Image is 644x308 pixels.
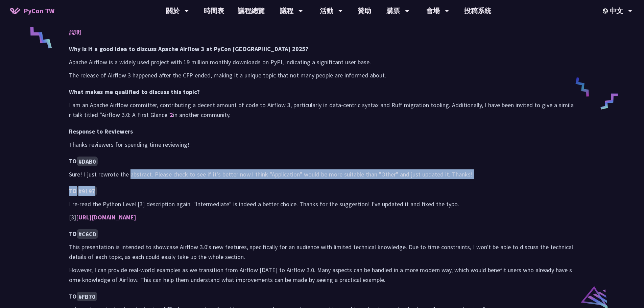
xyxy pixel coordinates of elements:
[69,229,575,239] h4: TO
[69,57,575,67] p: Apache Airflow is a widely used project with 19 million monthly downloads on PyPI, indicating a s...
[24,6,54,16] span: PyCon TW
[10,7,20,14] img: Home icon of PyCon TW 2025
[69,169,575,179] p: Sure! I just rewrote the abstract. Please check to see if it's better now.I think "Application" w...
[3,2,61,19] a: PyCon TW
[69,242,575,262] p: This presentation is intended to showcase Airflow 3.0's new features, specifically for an audienc...
[69,44,575,54] h3: Why is it a good idea to discuss Apache Airflow 3 at PyCon [GEOGRAPHIC_DATA] 2025?
[77,157,98,166] code: #DAB0
[69,265,575,285] p: However, I can provide real-world examples as we transition from Airflow [DATE] to Airflow 3.0. M...
[77,229,98,239] code: #C6CD
[69,126,575,136] h3: Response to Reviewers
[69,199,575,209] p: I re-read the Python Level [3] description again. "Intermediate" is indeed a better choice. Thank...
[69,87,575,97] h3: What makes me qualified to discuss this topic?
[76,213,136,221] a: [URL][DOMAIN_NAME]
[69,186,575,196] h4: TO
[77,292,97,301] code: #FB70
[170,111,173,119] a: 2
[69,70,575,80] p: The release of Airflow 3 happened after the CFP ended, making it a unique topic that not many peo...
[77,186,97,196] code: #9197
[69,140,575,149] p: Thanks reviewers for spending time reviewing!
[69,212,575,222] p: [3]
[69,100,575,120] p: I am an Apache Airflow committer, contributing a decent amount of code to Airflow 3, particularly...
[69,291,575,301] h4: TO
[69,27,562,37] p: 說明
[69,156,575,166] h4: TO
[603,8,610,14] img: Locale Icon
